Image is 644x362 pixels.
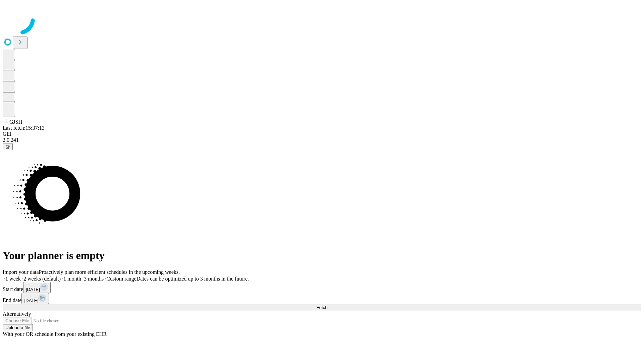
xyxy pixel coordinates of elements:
[3,143,13,150] button: @
[63,276,81,282] span: 1 month
[3,269,39,275] span: Import your data
[3,125,45,131] span: Last fetch: 15:37:13
[3,131,641,137] div: GEI
[3,311,31,317] span: Alternatively
[24,298,38,303] span: [DATE]
[3,137,641,143] div: 2.0.241
[3,324,33,331] button: Upload a file
[137,276,249,282] span: Dates can be optimized up to 3 months in the future.
[21,293,49,304] button: [DATE]
[316,305,327,310] span: Fetch
[23,282,51,293] button: [DATE]
[3,331,107,337] span: With your OR schedule from your existing EHR
[3,282,641,293] div: Start date
[106,276,136,282] span: Custom range
[3,304,641,311] button: Fetch
[5,144,10,149] span: @
[26,287,40,292] span: [DATE]
[3,293,641,304] div: End date
[23,276,61,282] span: 2 weeks (default)
[84,276,104,282] span: 3 months
[3,249,641,262] h1: Your planner is empty
[5,276,21,282] span: 1 week
[9,119,22,125] span: GJSH
[39,269,180,275] span: Proactively plan more efficient schedules in the upcoming weeks.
